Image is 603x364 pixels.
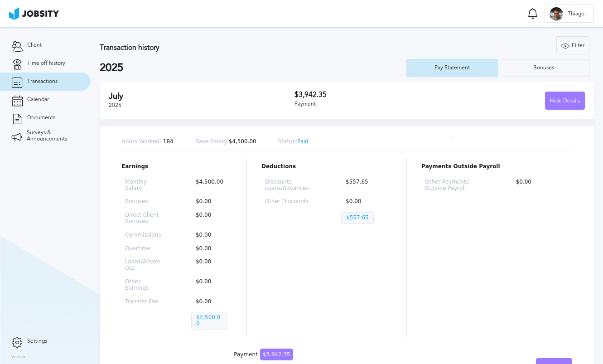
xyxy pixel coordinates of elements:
[191,232,228,238] p: $0.00
[341,199,388,205] p: $0.00
[261,164,392,170] p: Deductions
[341,179,388,192] p: $557.65
[191,259,228,272] p: $0.00
[125,232,162,238] p: Commissions
[278,139,309,145] p: Paid
[27,78,58,85] span: Transactions
[195,138,229,145] span: Base Salary:
[100,62,406,74] h2: 2025
[125,299,162,305] p: Transfer Fee
[545,92,585,110] button: Hide Details
[563,11,589,17] span: Thiago
[191,312,228,330] p: $4,500.00
[234,352,293,358] div: Payment
[125,259,162,272] p: Loans/Advances
[265,199,312,205] p: Other Discounts
[27,338,47,345] span: Settings
[425,179,482,192] p: Other Payments Outside Payroll
[545,92,584,110] div: Hide Details
[557,37,589,55] div: Filter
[278,138,297,145] span: Status:
[191,246,228,252] p: $0.00
[27,60,65,67] span: Time off history
[125,246,162,252] p: Overtime
[294,101,439,107] div: Payment
[125,279,162,291] p: Other Earnings
[121,139,174,145] p: 184
[125,199,162,205] p: Bonuses
[529,65,559,71] div: Bonuses
[27,97,49,103] span: Calendar
[109,92,294,101] h2: July
[9,7,59,20] img: ab4bad089aa723f57921c736e9817d99.png
[109,102,121,108] span: 2025
[27,130,79,142] span: Surveys & Announcements
[191,199,228,205] p: $0.00
[545,5,594,23] button: TThiago
[121,138,161,145] span: Hours Worked:
[511,179,569,192] p: $0.00
[294,91,439,99] h3: $3,942.35
[430,65,474,71] div: Pay Statement
[191,279,228,291] p: $0.00
[27,42,42,49] span: Client
[125,179,162,192] p: Monthly Salary
[421,164,572,170] p: Payments Outside Payroll
[498,59,589,77] button: Bonuses
[121,164,232,170] p: Earnings
[265,179,312,192] p: Discounts Loans/Advances
[260,349,293,360] span: $3,942.35
[191,179,228,192] p: $4,500.00
[125,212,162,225] p: Direct Client Bonuses
[191,299,228,305] p: $0.00
[100,44,367,52] h3: Transaction history
[556,36,589,54] button: Filter
[191,212,228,225] p: $0.00
[550,7,563,21] div: T
[195,139,256,145] p: $4,500.00
[27,115,55,121] span: Documents
[11,354,28,360] label: Version:
[341,212,374,224] p: $557.65
[406,59,498,77] button: Pay Statement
